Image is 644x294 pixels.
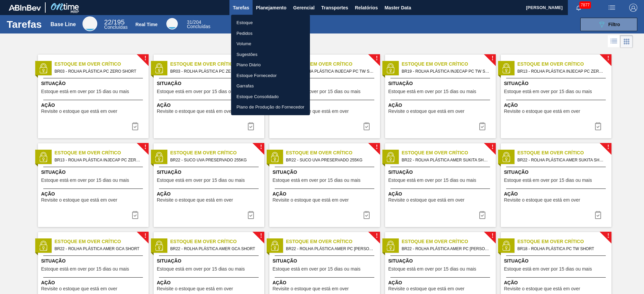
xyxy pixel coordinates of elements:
a: Estoque Consolidado [231,91,310,102]
a: Sugestões [231,49,310,60]
a: Pedidos [231,28,310,39]
a: Volume [231,39,310,49]
a: Estoque Fornecedor [231,70,310,81]
a: Garrafas [231,81,310,91]
a: Plano Diário [231,60,310,70]
a: Plano de Produção do Fornecedor [231,102,310,113]
a: Estoque [231,17,310,28]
